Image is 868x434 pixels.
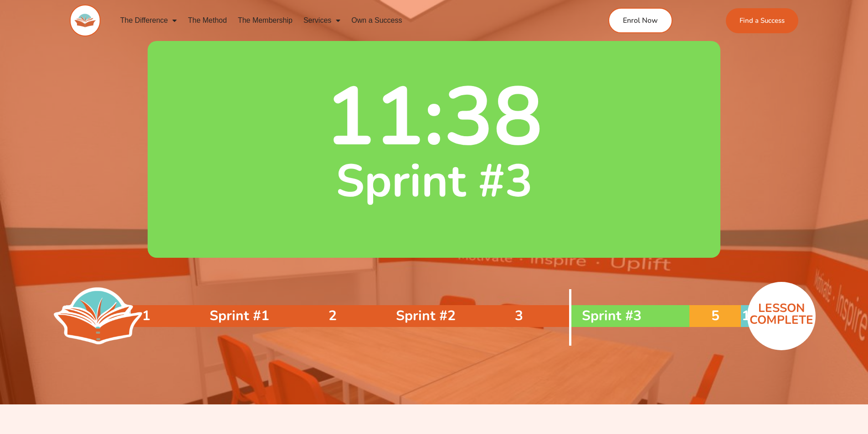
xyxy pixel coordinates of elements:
[182,10,232,31] a: The Method
[822,390,868,434] iframe: Chat Widget
[232,10,298,31] a: The Membership
[325,61,444,174] span: 11:
[608,8,673,33] a: Enrol Now
[444,61,543,174] span: 38
[623,17,658,24] span: Enrol Now
[740,17,785,24] span: Find a Success
[742,303,750,329] span: 1
[131,305,162,327] div: 1
[711,303,719,329] span: 5
[115,10,183,31] a: The Difference
[115,10,567,31] nav: Menu
[396,303,456,329] span: Sprint #2
[582,303,642,329] span: Sprint #3
[346,10,407,31] a: Own a Success
[336,149,533,213] span: Sprint #3
[298,10,346,31] a: Services
[503,305,534,327] div: 3
[317,305,348,327] div: 2
[747,302,816,326] p: LESSON COMPLETE
[210,303,269,329] span: Sprint #1
[726,8,799,33] a: Find a Success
